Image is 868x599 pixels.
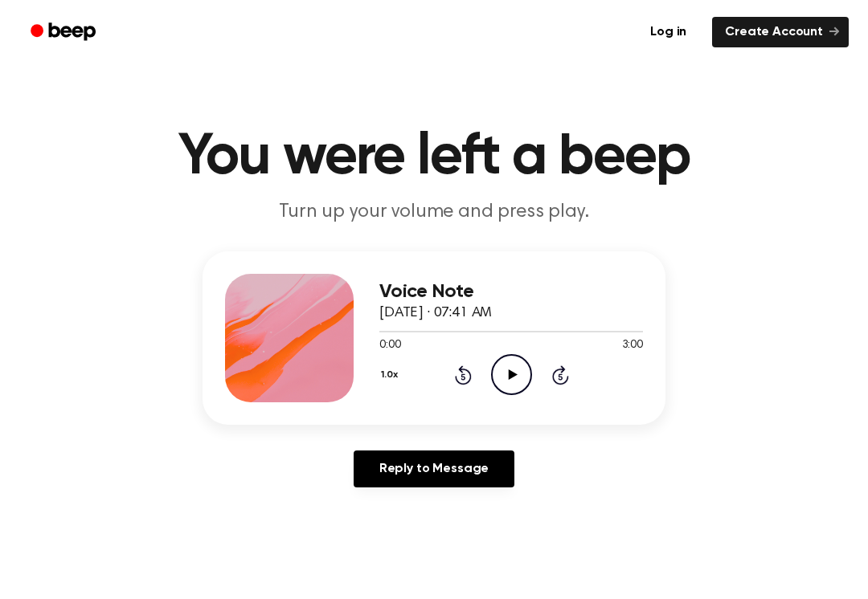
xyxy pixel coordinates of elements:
[379,281,643,303] h3: Voice Note
[379,361,403,389] button: 1.0x
[125,199,743,226] p: Turn up your volume and press play.
[379,337,400,354] span: 0:00
[622,337,643,354] span: 3:00
[23,128,845,186] h1: You were left a beep
[354,450,514,487] a: Reply to Message
[712,17,849,47] a: Create Account
[634,14,702,51] a: Log in
[379,306,492,320] span: [DATE] · 07:41 AM
[19,17,110,48] a: Beep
